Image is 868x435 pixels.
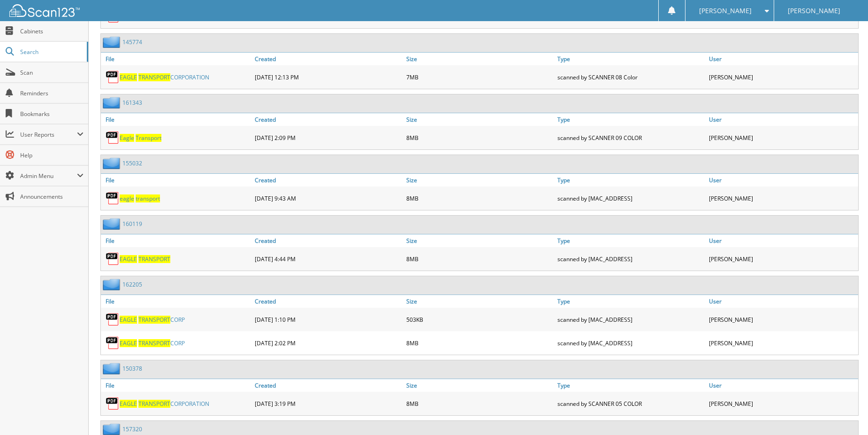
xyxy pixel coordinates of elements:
[120,73,209,81] a: EAGLE TRANSPORTCORPORATION
[252,113,404,126] a: Created
[404,379,556,392] a: Size
[106,252,120,266] img: PDF.png
[555,394,707,413] div: scanned by SCANNER 05 COLOR
[555,310,707,329] div: scanned by [MAC_ADDRESS]
[555,249,707,268] div: scanned by [MAC_ADDRESS]
[138,255,170,263] span: TRANSPORT
[20,89,84,97] span: Reminders
[101,53,252,65] a: File
[555,295,707,308] a: Type
[555,379,707,392] a: Type
[120,339,185,347] a: EAGLE TRANSPORTCORP
[122,159,142,167] a: 155032
[106,336,120,350] img: PDF.png
[138,316,170,324] span: TRANSPORT
[252,249,404,268] div: [DATE] 4:44 PM
[821,390,868,435] iframe: Chat Widget
[707,174,858,186] a: User
[252,310,404,329] div: [DATE] 1:10 PM
[788,8,840,14] span: [PERSON_NAME]
[120,134,134,142] span: Eagle
[103,157,122,169] img: folder2.png
[120,255,137,263] span: EAGLE
[404,113,556,126] a: Size
[103,36,122,48] img: folder2.png
[120,194,160,202] a: eagle transport
[106,191,120,205] img: PDF.png
[122,280,142,288] a: 162205
[707,234,858,247] a: User
[101,295,252,308] a: File
[707,113,858,126] a: User
[120,316,185,324] a: EAGLE TRANSPORTCORP
[9,4,80,17] img: scan123-logo-white.svg
[120,255,170,263] a: EAGLE TRANSPORT
[103,97,122,109] img: folder2.png
[252,53,404,65] a: Created
[252,68,404,86] div: [DATE] 12:13 PM
[699,8,752,14] span: [PERSON_NAME]
[252,394,404,413] div: [DATE] 3:19 PM
[136,134,161,142] span: Transport
[122,425,142,433] a: 157320
[707,68,858,86] div: [PERSON_NAME]
[120,73,137,81] span: EAGLE
[20,172,77,180] span: Admin Menu
[404,53,556,65] a: Size
[101,234,252,247] a: File
[404,174,556,186] a: Size
[120,339,137,347] span: EAGLE
[138,400,170,408] span: TRANSPORT
[106,396,120,411] img: PDF.png
[555,234,707,247] a: Type
[252,295,404,308] a: Created
[101,379,252,392] a: File
[404,295,556,308] a: Size
[120,400,137,408] span: EAGLE
[252,234,404,247] a: Created
[707,53,858,65] a: User
[707,249,858,268] div: [PERSON_NAME]
[101,113,252,126] a: File
[101,174,252,186] a: File
[252,379,404,392] a: Created
[138,73,170,81] span: TRANSPORT
[138,339,170,347] span: TRANSPORT
[122,99,142,107] a: 161343
[252,189,404,208] div: [DATE] 9:43 AM
[707,189,858,208] div: [PERSON_NAME]
[404,334,556,352] div: 8MB
[404,189,556,208] div: 8MB
[555,53,707,65] a: Type
[555,68,707,86] div: scanned by SCANNER 08 Color
[20,193,84,201] span: Announcements
[555,113,707,126] a: Type
[252,128,404,147] div: [DATE] 2:09 PM
[707,295,858,308] a: User
[707,128,858,147] div: [PERSON_NAME]
[404,68,556,86] div: 7MB
[106,131,120,145] img: PDF.png
[122,38,142,46] a: 145774
[136,194,160,202] span: transport
[106,70,120,84] img: PDF.png
[120,316,137,324] span: EAGLE
[122,220,142,228] a: 160119
[404,128,556,147] div: 8MB
[122,365,142,373] a: 150378
[404,249,556,268] div: 8MB
[20,151,84,159] span: Help
[106,312,120,326] img: PDF.png
[20,27,84,35] span: Cabinets
[120,134,161,142] a: Eagle Transport
[404,394,556,413] div: 8MB
[555,189,707,208] div: scanned by [MAC_ADDRESS]
[103,279,122,290] img: folder2.png
[103,423,122,435] img: folder2.png
[20,69,84,77] span: Scan
[103,363,122,374] img: folder2.png
[20,48,82,56] span: Search
[404,234,556,247] a: Size
[707,310,858,329] div: [PERSON_NAME]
